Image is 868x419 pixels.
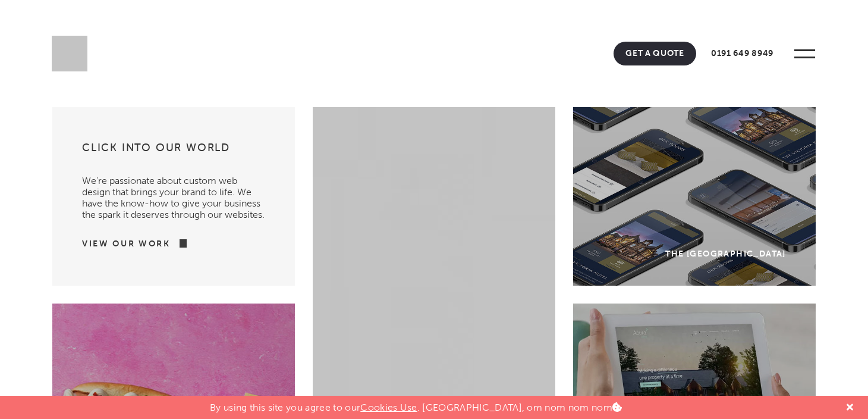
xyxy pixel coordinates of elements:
a: View Our Work [82,238,171,250]
img: flower [283,83,419,219]
img: flower [418,62,532,177]
img: flower [484,235,603,354]
h3: Click into our world [82,140,265,163]
p: We’re passionate about custom web design that brings your brand to life. We have the know-how to ... [82,163,265,220]
a: Get A Quote [614,42,696,65]
p: By using this site you agree to our . [GEOGRAPHIC_DATA], om nom nom nom [210,396,622,413]
img: flower [492,155,599,261]
a: Cookies Use [360,402,417,413]
a: The [GEOGRAPHIC_DATA] [573,107,816,286]
a: 0191 649 8949 [699,42,785,65]
img: flower [268,179,380,291]
div: The [GEOGRAPHIC_DATA] [665,249,785,259]
img: arrow [171,239,187,248]
img: Sleeky Web Design Newcastle [52,36,87,71]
